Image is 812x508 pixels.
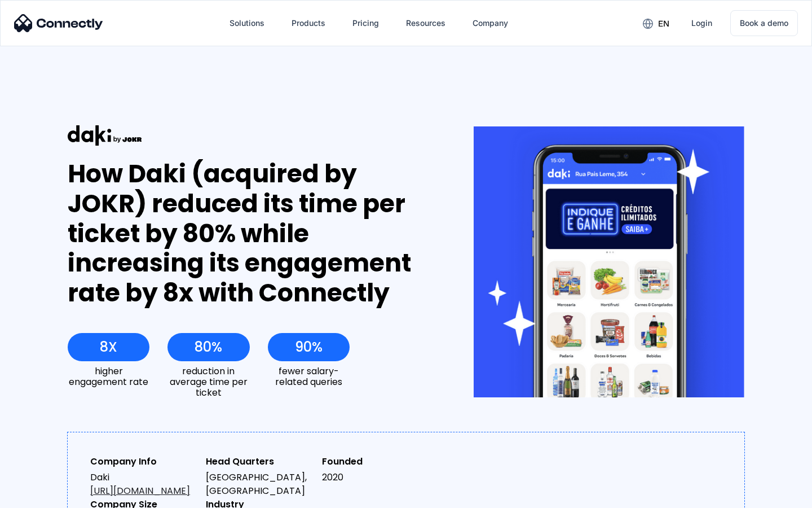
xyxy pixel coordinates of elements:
div: Company [473,15,508,31]
div: Company Info [90,455,197,468]
div: Solutions [230,15,264,31]
div: Daki [90,471,197,498]
div: 8X [100,339,117,355]
div: Resources [406,15,445,31]
div: Login [691,15,712,31]
div: en [658,16,669,32]
aside: Language selected: English [11,488,68,504]
a: Login [682,10,721,37]
div: 90% [295,339,323,355]
div: Founded [322,455,429,468]
ul: Language list [23,488,68,504]
a: Book a demo [730,10,798,36]
img: Connectly Logo [14,14,103,32]
div: higher engagement rate [68,366,149,387]
div: fewer salary-related queries [268,366,350,387]
div: [GEOGRAPHIC_DATA], [GEOGRAPHIC_DATA] [206,471,312,498]
div: Products [292,15,325,31]
div: Pricing [352,15,379,31]
a: Pricing [343,10,388,37]
div: How Daki (acquired by JOKR) reduced its time per ticket by 80% while increasing its engagement ra... [68,159,433,308]
div: Head Quarters [206,455,312,468]
div: 2020 [322,471,429,484]
a: [URL][DOMAIN_NAME] [90,484,190,497]
div: 80% [195,339,222,355]
div: reduction in average time per ticket [167,366,249,398]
